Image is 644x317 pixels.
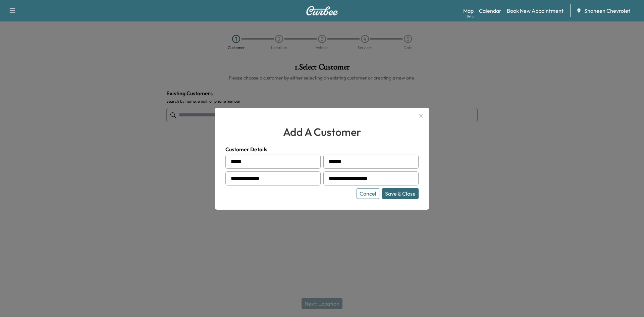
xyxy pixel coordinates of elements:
[225,124,419,140] h2: add a customer
[467,14,474,19] div: Beta
[507,7,563,15] a: Book New Appointment
[357,188,379,199] button: Cancel
[584,7,630,15] span: Shaheen Chevrolet
[306,6,338,15] img: Curbee Logo
[382,188,419,199] button: Save & Close
[479,7,501,15] a: Calendar
[463,7,474,15] a: MapBeta
[225,145,419,153] h4: Customer Details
